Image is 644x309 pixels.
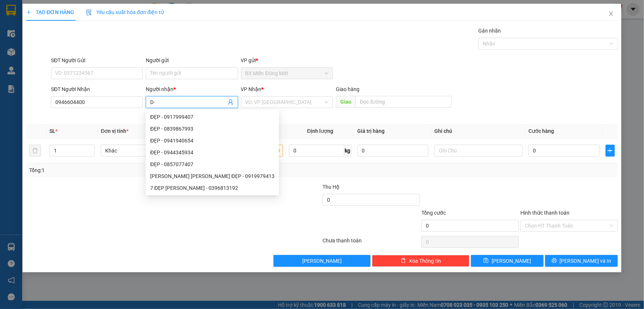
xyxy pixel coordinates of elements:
button: [PERSON_NAME] [273,255,371,267]
div: ĐẸP - 0941940654 [150,137,275,145]
div: VP gửi [241,56,333,64]
div: ĐẸP - 0917999407 [146,111,279,123]
button: deleteXóa Thông tin [372,255,469,267]
span: kg [344,145,352,157]
div: ĐIỆP - 0832270261 [21,2,107,13]
span: user-add [228,99,234,105]
span: close [608,11,614,17]
span: [PERSON_NAME] [302,257,342,265]
input: Ghi Chú [434,145,523,157]
div: Người nhận [146,85,238,93]
span: BX Miền Đông Mới [245,68,328,79]
span: Khác [105,145,185,156]
span: Giao [336,96,355,108]
button: save[PERSON_NAME] [471,255,544,267]
label: Gán nhãn [478,28,501,34]
div: ĐẸP - 0857077407 [150,160,275,168]
span: [PERSON_NAME] và In [560,257,612,265]
span: [PERSON_NAME] [492,257,531,265]
div: Chưa thanh toán [322,236,421,249]
div: SĐT Người Nhận [51,85,143,93]
span: Bất kỳ - 1 [PERSON_NAME] XANH (0) [6,54,99,61]
input: Dọc đường [355,96,452,108]
span: save [483,258,489,264]
button: delete [29,145,41,157]
div: NGUYỄN THỊ NGỌC ĐẸP - 0919979413 [146,170,279,182]
span: VP Nhận [241,86,262,92]
div: ĐẸP - 0941940654 [146,135,279,147]
span: TẠO ĐƠN HÀNG [26,9,74,15]
span: Cước hàng [528,128,554,134]
label: Hình thức thanh toán [520,210,569,216]
span: Xóa Thông tin [409,257,441,265]
div: Tổng: 1 [29,166,249,174]
span: SL [49,128,55,134]
span: delete [401,258,406,264]
img: icon [86,10,92,16]
span: Thu Hộ [323,184,340,190]
span: plus [26,10,31,15]
span: Đơn vị tính [101,128,128,134]
div: 1 [44,50,59,65]
input: 0 [358,145,429,157]
div: Người gửi [146,56,238,64]
div: VP Trạm Sông Đốc [21,13,107,24]
span: Tổng cước [421,210,446,216]
div: ĐẸP - 0917999407 [150,113,275,121]
th: Ghi chú [431,124,526,138]
button: plus [606,145,615,157]
div: ĐẸP - 0944345934 [150,148,275,157]
div: SL [46,41,56,48]
button: Close [601,4,621,24]
div: Nhận : [4,2,21,11]
span: Giao hàng [336,86,359,92]
div: ĐẸP - 0839867993 [150,125,275,133]
div: Tên (giá trị hàng) [6,41,42,48]
div: Cước món hàng [61,41,105,48]
div: ĐẸP - 0839867993 [146,123,279,135]
div: Tên không hợp lệ [146,109,238,117]
div: ĐẸP - 0944345934 [146,147,279,158]
div: 7 ĐẸP [PERSON_NAME] - 0396813192 [150,184,275,192]
div: 7 ĐẸP TIỀN GIANG - 0396813192 [146,182,279,194]
div: ĐẸP - 0857077407 [146,158,279,170]
span: Yêu cầu xuất hóa đơn điện tử [86,9,164,15]
span: Giá trị hàng [358,128,385,134]
span: Định lượng [307,128,333,134]
div: 60.000 [59,50,107,65]
span: plus [606,148,614,154]
div: SĐT Người Gửi [51,56,143,64]
div: [PERSON_NAME] [PERSON_NAME] ĐẸP - 0919979413 [150,172,275,180]
button: printer[PERSON_NAME] và In [545,255,618,267]
span: printer [552,258,557,264]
